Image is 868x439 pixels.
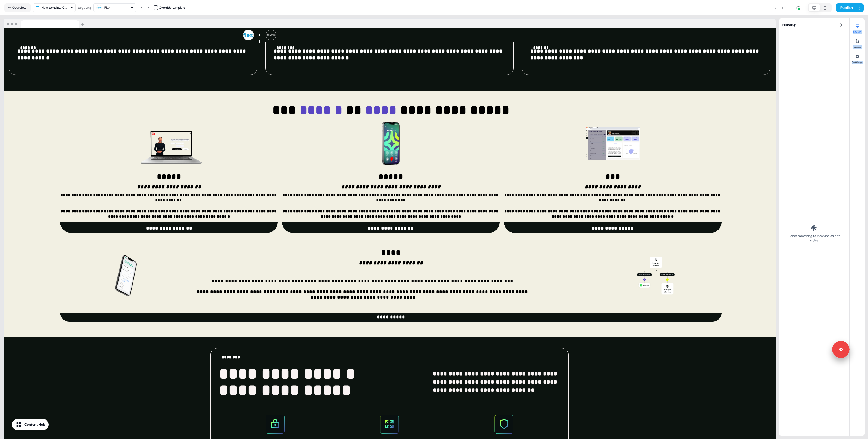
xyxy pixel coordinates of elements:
button: Styles [850,22,865,34]
div: Content Hub [24,422,45,427]
button: Flex [93,3,136,12]
button: Publish [836,3,856,12]
div: Image [590,248,721,303]
img: Image [135,122,203,165]
div: Image [60,248,191,303]
div: Flex [104,5,110,10]
div: Override template [159,5,185,10]
div: targeting [78,5,91,10]
button: Content Hub [12,419,49,430]
img: Image [364,122,418,165]
img: Image [494,415,513,434]
div: Branding [779,18,849,31]
button: Settings [850,52,865,64]
img: Image [106,255,146,296]
button: Layers [850,37,865,49]
img: Image [615,251,697,300]
div: New template Copy [42,5,68,10]
div: Select something to view and edit it’s styles. [787,234,842,242]
img: Image [586,122,640,165]
img: Image [266,415,285,434]
img: Image [380,415,399,434]
button: Overview [4,3,31,12]
img: Browser topbar [4,19,87,29]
